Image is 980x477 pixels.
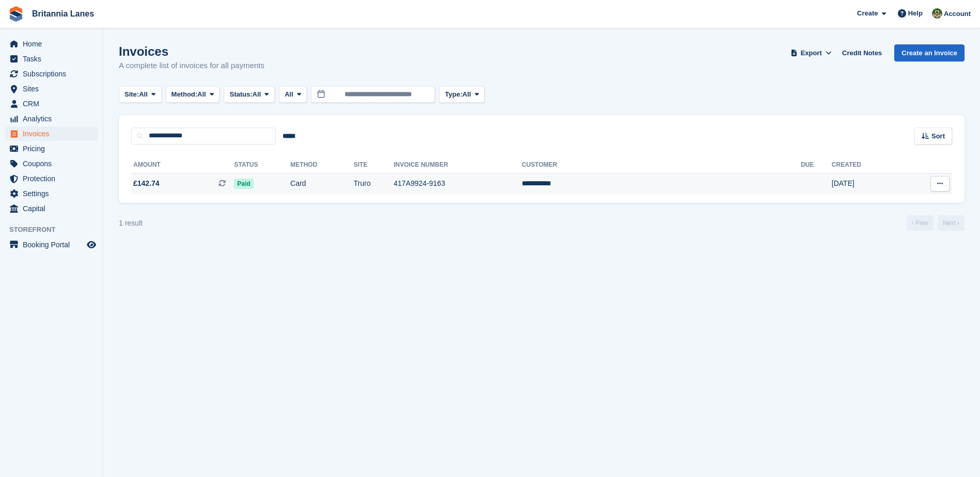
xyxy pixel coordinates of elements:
[5,156,98,171] a: menu
[23,37,85,51] span: Home
[394,157,522,173] th: Invoice Number
[229,89,252,100] span: Status:
[28,5,98,22] a: Britannia Lanes
[139,89,148,100] span: All
[23,126,85,141] span: Invoices
[5,52,98,66] a: menu
[23,201,85,216] span: Capital
[931,131,945,141] span: Sort
[9,225,103,235] span: Storefront
[5,237,98,252] a: menu
[5,126,98,141] a: menu
[133,178,160,189] span: £142.74
[894,44,965,61] a: Create an Invoice
[938,215,965,231] a: Next
[23,141,85,156] span: Pricing
[801,48,822,58] span: Export
[5,201,98,216] a: menu
[119,218,143,229] div: 1 result
[23,186,85,201] span: Settings
[838,44,886,61] a: Credit Notes
[905,215,967,231] nav: Page
[522,157,801,173] th: Customer
[23,156,85,171] span: Coupons
[832,157,901,173] th: Created
[234,157,290,173] th: Status
[5,67,98,81] a: menu
[23,52,85,66] span: Tasks
[439,86,485,103] button: Type: All
[801,157,832,173] th: Due
[8,6,24,22] img: stora-icon-8386f47178a22dfd0bd8f6a31ec36ba5ce8667c1dd55bd0f319d3a0aa187defe.svg
[5,112,98,126] a: menu
[285,89,293,100] span: All
[290,157,353,173] th: Method
[908,8,923,19] span: Help
[5,171,98,186] a: menu
[23,171,85,186] span: Protection
[932,8,942,19] img: Sam Wooldridge
[290,173,353,195] td: Card
[234,179,253,189] span: Paid
[23,237,85,252] span: Booking Portal
[119,60,265,72] p: A complete list of invoices for all payments
[788,44,834,61] button: Export
[5,82,98,96] a: menu
[857,8,878,19] span: Create
[125,89,139,100] span: Site:
[172,89,198,100] span: Method:
[119,86,162,103] button: Site: All
[394,173,522,195] td: 417A9924-9163
[131,157,234,173] th: Amount
[907,215,934,231] a: Previous
[353,173,394,195] td: Truro
[23,97,85,111] span: CRM
[85,239,98,251] a: Preview store
[166,86,220,103] button: Method: All
[23,67,85,81] span: Subscriptions
[832,173,901,195] td: [DATE]
[279,86,307,103] button: All
[944,9,971,19] span: Account
[5,141,98,156] a: menu
[5,37,98,51] a: menu
[253,89,261,100] span: All
[23,82,85,96] span: Sites
[445,89,462,100] span: Type:
[224,86,274,103] button: Status: All
[197,89,206,100] span: All
[5,186,98,201] a: menu
[23,112,85,126] span: Analytics
[119,44,265,58] h1: Invoices
[353,157,394,173] th: Site
[462,89,471,100] span: All
[5,97,98,111] a: menu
